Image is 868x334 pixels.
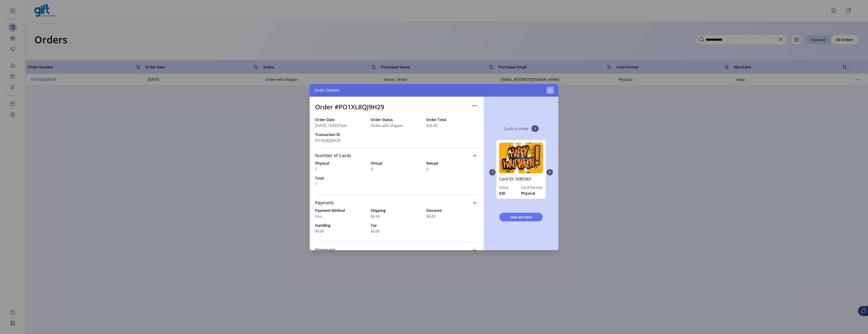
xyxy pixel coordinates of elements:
[371,214,380,219] span: $6.99
[426,208,478,213] label: Discount
[315,161,367,166] label: Physical
[315,123,347,128] span: [DATE] 12:09:01pm
[315,201,334,205] span: Payment
[426,123,437,128] span: $36.99
[426,166,428,172] span: 0
[315,117,367,122] label: Order Date
[504,126,529,131] p: Cards in Order
[315,102,384,112] h3: Order #PO1XL8QJ9H29
[371,161,423,166] label: Virtual
[521,191,535,196] span: Physical
[315,208,478,239] div: Payment
[426,161,478,166] label: Reload
[315,153,351,158] span: Number of Cards
[315,181,317,187] span: 1
[371,223,423,228] label: Tax
[426,214,435,219] span: $0.00
[315,208,367,213] label: Payment Method
[315,214,322,219] span: Visa
[315,166,317,172] span: 1
[371,123,403,128] span: Order with Shipper
[315,223,367,228] label: Handling
[531,125,539,132] span: 1
[315,248,335,252] span: Shipment
[499,143,543,173] img: 5085367
[315,175,367,181] label: Total
[499,191,505,196] span: $30
[371,208,423,213] label: Shipping
[315,198,478,208] a: Payment
[315,138,340,143] span: PO1XL8QJ9H29
[499,176,543,185] a: Card ID: 5085367
[315,161,478,192] div: Number of Cards
[315,151,478,161] a: Number of Cards
[315,132,367,137] label: Transaction ID
[371,166,373,172] span: 0
[495,135,547,209] div: 0
[499,213,543,221] button: View All Cards
[314,87,340,93] span: Order Details
[371,117,423,122] label: Order Status
[315,229,324,234] span: $0.00
[521,185,543,190] label: Card Format
[505,215,537,220] span: View All Cards
[426,117,478,122] label: Order Total
[499,185,521,190] label: Value
[371,229,380,234] span: $0.00
[315,245,478,255] a: Shipment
